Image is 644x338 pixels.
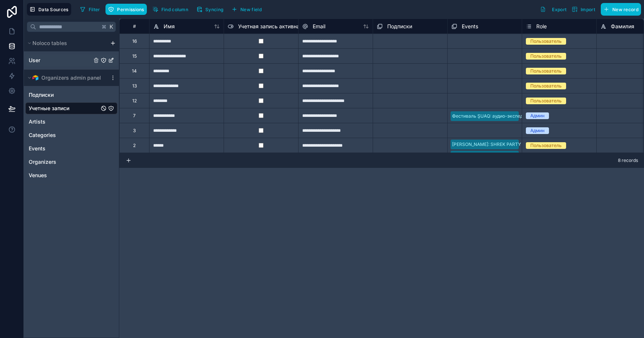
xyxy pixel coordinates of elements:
[133,113,136,119] div: 7
[581,7,595,12] span: Import
[133,143,136,149] div: 2
[27,3,71,16] button: Data Sources
[117,7,144,12] span: Permissions
[105,4,146,15] button: Permissions
[77,4,103,15] button: Filter
[530,142,562,149] div: Пользователь
[452,141,521,148] div: [PERSON_NAME]: SHREK PARTY
[194,4,226,15] button: Syncing
[452,113,580,119] div: Фестиваль ŞUAQ: аудио-экспедиция в Чарынский каньон
[537,3,569,16] button: Export
[601,3,641,16] button: New record
[132,98,137,104] div: 12
[133,128,136,134] div: 3
[205,7,223,12] span: Syncing
[38,7,69,12] span: Data Sources
[89,7,100,12] span: Filter
[240,7,262,12] span: New field
[530,112,544,119] div: Админ
[132,38,137,44] div: 16
[530,68,562,74] div: Пользователь
[536,23,547,30] span: Role
[462,23,478,30] span: Events
[238,23,300,30] span: Учетная запись активна
[530,98,562,104] div: Пользователь
[530,38,562,45] div: Пользователь
[194,4,229,15] a: Syncing
[387,23,412,30] span: Подписки
[598,3,641,16] a: New record
[105,4,149,15] a: Permissions
[164,23,175,30] span: Имя
[611,23,634,30] span: Фамилия
[229,4,264,15] button: New field
[618,157,638,163] span: 8 records
[132,68,137,74] div: 14
[530,53,562,60] div: Пользователь
[132,53,137,59] div: 15
[313,23,325,30] span: Email
[530,83,562,89] div: Пользователь
[125,23,143,29] div: #
[109,24,114,29] span: K
[161,7,188,12] span: Find column
[150,4,191,15] button: Find column
[552,7,566,12] span: Export
[452,152,520,159] div: КЛУБОК: ДРУГОЕ ИЗМЕРЕНИЕ
[569,3,598,16] button: Import
[530,127,544,134] div: Админ
[612,7,638,12] span: New record
[132,83,137,89] div: 13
